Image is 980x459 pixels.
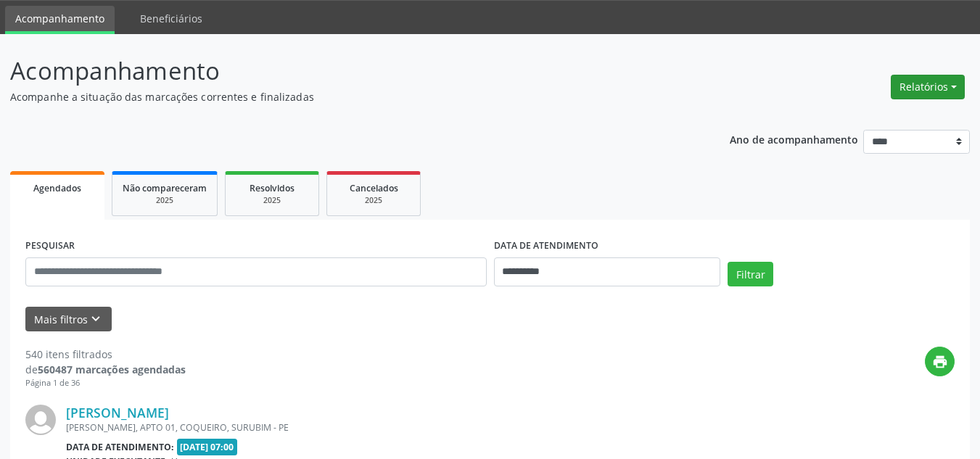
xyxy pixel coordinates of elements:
button: Mais filtroskeyboard_arrow_down [25,307,112,332]
p: Ano de acompanhamento [730,130,858,148]
a: Acompanhamento [5,6,115,34]
p: Acompanhamento [10,53,682,89]
span: Cancelados [350,182,398,194]
div: 2025 [123,195,207,206]
span: Agendados [33,182,81,194]
div: Página 1 de 36 [25,377,186,389]
div: 2025 [337,195,410,206]
div: 540 itens filtrados [25,347,186,362]
a: [PERSON_NAME] [66,405,169,421]
b: Data de atendimento: [66,441,174,453]
label: DATA DE ATENDIMENTO [494,235,598,257]
span: Resolvidos [250,182,295,194]
i: keyboard_arrow_down [88,311,104,327]
strong: 560487 marcações agendadas [38,363,186,376]
label: PESQUISAR [25,235,75,257]
i: print [932,354,948,370]
button: Filtrar [728,262,773,286]
img: img [25,405,56,435]
div: [PERSON_NAME], APTO 01, COQUEIRO, SURUBIM - PE [66,421,737,434]
button: Relatórios [891,75,965,99]
button: print [925,347,955,376]
span: Não compareceram [123,182,207,194]
div: de [25,362,186,377]
p: Acompanhe a situação das marcações correntes e finalizadas [10,89,682,104]
div: 2025 [236,195,308,206]
a: Beneficiários [130,6,213,31]
span: [DATE] 07:00 [177,439,238,455]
